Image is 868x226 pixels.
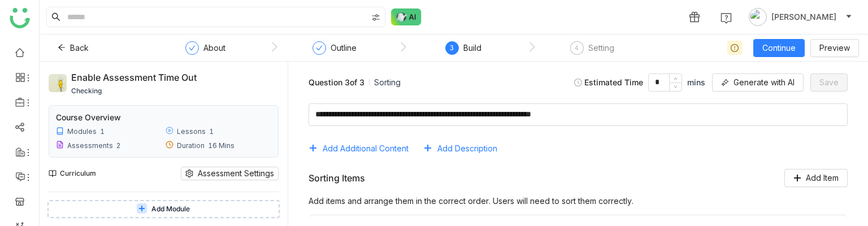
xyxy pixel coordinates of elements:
[570,41,614,62] div: 4Setting
[687,76,705,89] span: mins
[181,167,279,180] button: Assessment Settings
[309,76,364,88] div: Question 3 of 3
[374,76,401,88] div: Sorting
[819,42,850,54] span: Preview
[177,127,206,136] div: Lessons
[331,41,357,55] div: Outline
[49,169,96,177] div: Curriculum
[203,41,225,55] div: About
[198,167,274,180] span: Assessment Settings
[463,41,481,55] div: Build
[185,41,225,62] div: About
[574,73,705,92] div: Estimated Time
[67,127,97,136] div: Modules
[391,8,422,25] img: ask-buddy-normal.svg
[71,71,256,85] div: Enable Assessment time out
[806,172,839,184] span: Add Item
[810,73,848,92] button: Save
[784,169,848,187] button: Add Item
[100,127,105,136] div: 1
[371,13,380,22] img: search-type.svg
[209,127,214,136] div: 1
[588,41,614,55] div: Setting
[71,85,256,96] div: checking
[49,39,98,57] button: Back
[309,140,418,158] button: Add Additional Content
[734,76,795,89] span: Generate with AI
[49,189,270,213] div: Module 1
[753,39,805,57] button: Continue
[771,11,836,23] span: [PERSON_NAME]
[309,172,365,184] div: Sorting Items
[67,141,113,150] div: Assessments
[62,189,270,200] div: Module 1
[450,44,454,52] span: 3
[721,12,732,24] img: help.svg
[747,8,854,26] button: [PERSON_NAME]
[177,141,205,150] div: Duration
[10,8,30,28] img: logo
[309,196,848,206] div: Add items and arrange them in the correct order. Users will need to sort them correctly.
[712,73,804,92] button: Generate with AI
[437,142,497,155] span: Add Description
[323,142,409,155] span: Add Additional Content
[749,8,767,26] img: avatar
[575,44,579,52] span: 4
[423,140,506,158] button: Add Description
[810,39,859,57] button: Preview
[47,200,280,218] button: Add Module
[762,42,796,54] span: Continue
[208,141,235,150] div: 16 Mins
[445,41,481,62] div: 3Build
[313,41,357,62] div: Outline
[70,42,89,54] span: Back
[151,204,190,215] span: Add Module
[116,141,120,150] div: 2
[56,112,121,122] div: Course Overview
